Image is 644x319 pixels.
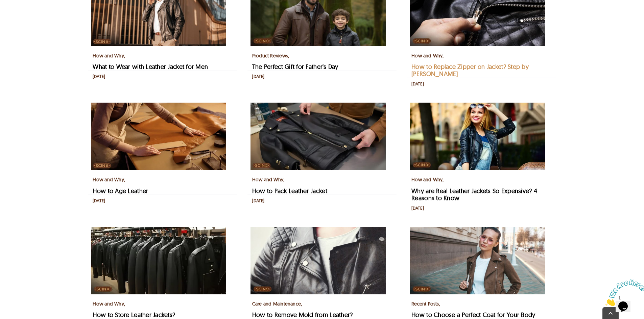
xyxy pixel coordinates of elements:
[252,311,353,319] a: How to Remove Mold from Leather?
[93,176,234,184] div: ,
[410,227,545,294] img: choose-a-sheep-leather-jacket-that-suits-your-body-type-blog-featured-image
[252,74,264,79] div: [DATE]
[93,53,124,59] a: How and Why
[91,227,226,294] img: Learn how to store leather jacket
[251,228,386,234] a: How to Remove Mold from Leather?
[93,300,234,308] div: ,
[91,103,226,170] img: How To Distress Leather In Easy Way
[411,176,553,184] div: ,
[252,53,288,59] a: Product Reviews
[252,63,338,71] a: The Perfect Gift for Father’s Day
[410,228,545,234] a: How to Choose a Perfect Coat for Your Body Type?
[411,81,424,87] div: [DATE]
[252,187,327,195] a: How to Pack Leather Jacket
[93,301,124,307] a: How and Why
[252,301,301,307] a: Care and Maintenance
[93,198,105,204] div: [DATE]
[252,300,393,308] div: ,
[251,227,386,294] img: simple way to remove mold from leather
[91,228,226,234] a: How to Store Leather Jackets?
[93,311,175,319] a: How to Store Leather Jackets?
[252,52,393,60] div: ,
[252,177,283,183] a: How and Why
[252,176,393,184] div: ,
[252,198,264,204] div: [DATE]
[93,52,234,60] div: ,
[411,177,443,183] a: How and Why
[3,3,5,8] span: 1
[411,53,443,59] a: How and Why
[3,3,45,29] img: Chat attention grabber
[411,300,553,308] div: ,
[93,74,105,79] div: [DATE]
[251,103,386,110] a: How to Pack Leather Jacket
[411,187,537,202] a: Why are Real Leather Jackets So Expensive? 4 Reasons to Know
[411,63,529,78] a: How to Replace Zipper on Jacket? Step by [PERSON_NAME]
[93,187,148,195] a: How to Age Leather
[410,103,545,110] a: Why are Real Leather Jackets So Expensive? 4 Reasons to Know
[93,177,124,183] a: How and Why
[602,277,644,309] iframe: chat widget
[251,103,386,170] img: how-to-pack-leather-jacket-blog-featured-image
[411,206,424,211] div: [DATE]
[411,301,439,307] a: Recent Posts
[93,63,208,71] a: What to Wear with Leather Jacket for Men
[411,52,553,60] div: ,
[91,103,226,110] a: How to Age Leather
